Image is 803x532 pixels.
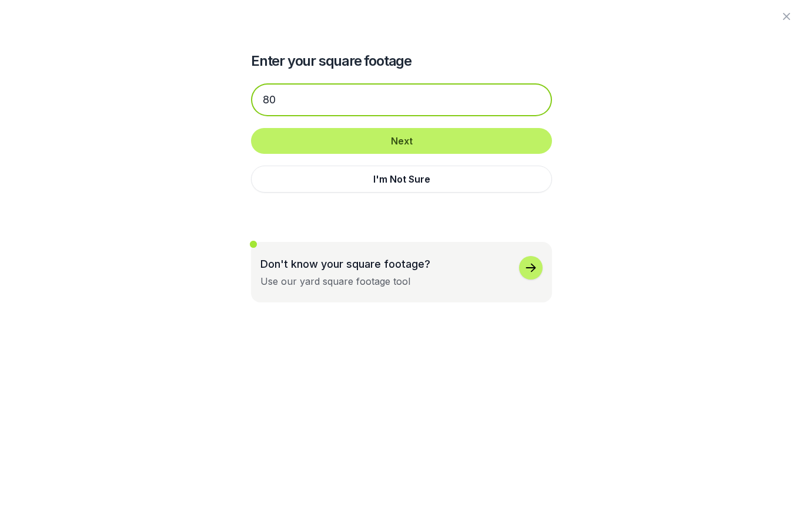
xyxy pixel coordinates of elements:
[251,52,552,70] h2: Enter your square footage
[251,166,552,193] button: I'm Not Sure
[260,274,410,288] div: Use our yard square footage tool
[251,242,552,302] button: Don't know your square footage?Use our yard square footage tool
[260,256,430,272] p: Don't know your square footage?
[251,128,552,154] button: Next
